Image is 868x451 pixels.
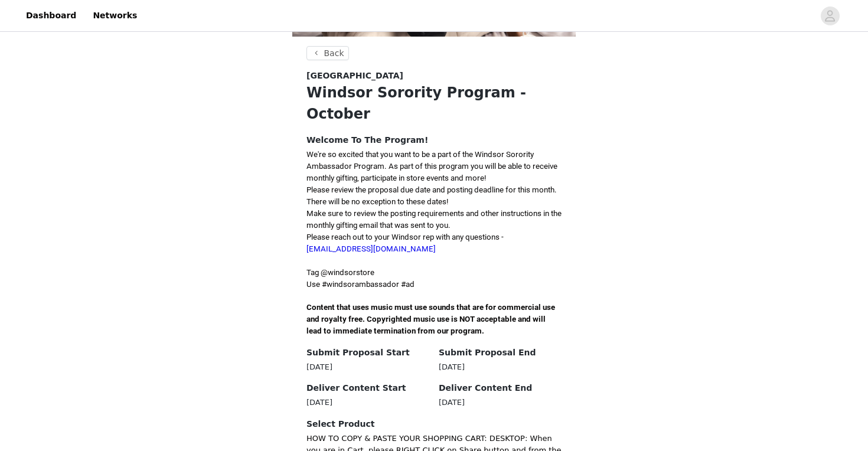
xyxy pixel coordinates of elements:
[439,382,562,394] h4: Deliver Content End
[306,361,429,373] div: [DATE]
[306,209,562,230] span: Make sure to review the posting requirements and other instructions in the monthly gifting email ...
[306,150,557,182] span: We're so excited that you want to be a part of the Windsor Sorority Ambassador Program. As part o...
[306,70,403,82] span: [GEOGRAPHIC_DATA]
[306,46,349,60] button: Back
[306,280,415,289] span: Use #windsorambassador #ad
[306,347,429,359] h4: Submit Proposal Start
[439,361,562,373] div: [DATE]
[306,418,562,430] h4: Select Product
[439,347,562,359] h4: Submit Proposal End
[86,2,144,29] a: Networks
[306,397,429,408] div: [DATE]
[306,382,429,394] h4: Deliver Content Start
[306,268,374,277] span: Tag @windsorstore
[824,6,836,25] div: avatar
[306,303,557,335] span: Content that uses music must use sounds that are for commercial use and royalty free. Copyrighted...
[306,134,562,146] h4: Welcome To The Program!
[19,2,83,29] a: Dashboard
[306,244,436,253] a: [EMAIL_ADDRESS][DOMAIN_NAME]
[439,397,562,408] div: [DATE]
[306,82,562,125] h1: Windsor Sorority Program - October
[306,185,557,206] span: Please review the proposal due date and posting deadline for this month. There will be no excepti...
[306,233,504,253] span: Please reach out to your Windsor rep with any questions -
